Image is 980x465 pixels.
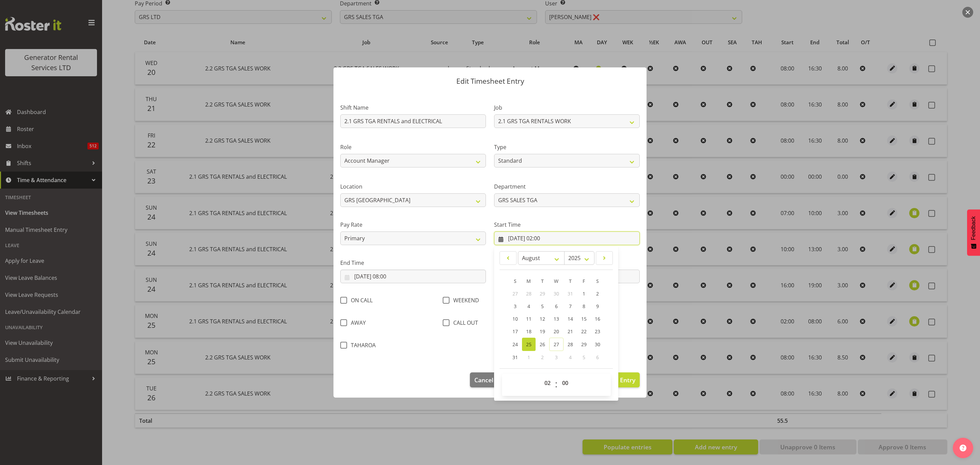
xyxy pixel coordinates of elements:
[555,354,558,360] span: 3
[540,316,545,322] span: 12
[563,338,577,351] a: 28
[569,303,572,309] span: 7
[536,338,549,351] a: 26
[970,216,977,240] span: Feedback
[569,278,572,284] span: T
[536,325,549,338] a: 19
[512,341,518,348] span: 24
[512,328,518,335] span: 17
[522,300,536,312] a: 4
[540,328,545,335] span: 19
[450,297,479,304] span: WEEKEND
[583,354,585,360] span: 5
[554,341,559,348] span: 27
[340,114,486,128] input: Shift Name
[526,328,532,335] span: 18
[563,325,577,338] a: 21
[563,312,577,325] a: 14
[569,354,572,360] span: 4
[583,278,585,284] span: F
[340,259,486,267] label: End Time
[494,231,640,245] input: Click to select...
[526,316,532,322] span: 11
[508,312,522,325] a: 10
[591,300,604,312] a: 9
[541,278,544,284] span: T
[508,300,522,312] a: 3
[583,290,585,297] span: 1
[340,182,486,191] label: Location
[540,290,545,297] span: 29
[577,287,591,300] a: 1
[577,325,591,338] a: 22
[522,325,536,338] a: 18
[522,312,536,325] a: 11
[508,325,522,338] a: 17
[596,354,599,360] span: 6
[563,300,577,312] a: 7
[555,303,558,309] span: 6
[577,338,591,351] a: 29
[474,375,493,384] span: Cancel
[522,338,536,351] a: 25
[549,312,563,325] a: 13
[512,290,518,297] span: 27
[549,300,563,312] a: 6
[340,270,486,283] input: Click to select...
[527,303,530,309] span: 4
[595,316,600,322] span: 16
[527,354,530,360] span: 1
[596,278,599,284] span: S
[494,182,640,191] label: Department
[554,290,559,297] span: 30
[508,338,522,351] a: 24
[597,376,635,384] span: Update Entry
[494,143,640,151] label: Type
[514,278,517,284] span: S
[591,287,604,300] a: 2
[340,143,486,151] label: Role
[595,341,600,348] span: 30
[568,341,573,348] span: 28
[595,328,600,335] span: 23
[581,328,587,335] span: 22
[526,341,532,348] span: 25
[541,354,544,360] span: 2
[340,221,486,229] label: Pay Rate
[536,300,549,312] a: 5
[577,300,591,312] a: 8
[470,372,498,387] button: Cancel
[347,342,376,349] span: TAHAROA
[536,312,549,325] a: 12
[596,303,599,309] span: 9
[541,303,544,309] span: 5
[960,445,966,451] img: help-xxl-2.png
[526,278,531,284] span: M
[555,376,557,393] span: :
[347,319,366,326] span: AWAY
[596,290,599,297] span: 2
[554,328,559,335] span: 20
[583,303,585,309] span: 8
[568,316,573,322] span: 14
[514,303,517,309] span: 3
[494,221,640,229] label: Start Time
[494,103,640,112] label: Job
[568,290,573,297] span: 31
[581,316,587,322] span: 15
[549,338,563,351] a: 27
[554,278,558,284] span: W
[450,319,478,326] span: CALL OUT
[512,316,518,322] span: 10
[549,325,563,338] a: 20
[526,290,532,297] span: 28
[508,351,522,364] a: 31
[512,354,518,360] span: 31
[540,341,545,348] span: 26
[340,78,640,85] p: Edit Timesheet Entry
[577,312,591,325] a: 15
[591,338,604,351] a: 30
[554,316,559,322] span: 13
[591,325,604,338] a: 23
[967,209,980,256] button: Feedback - Show survey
